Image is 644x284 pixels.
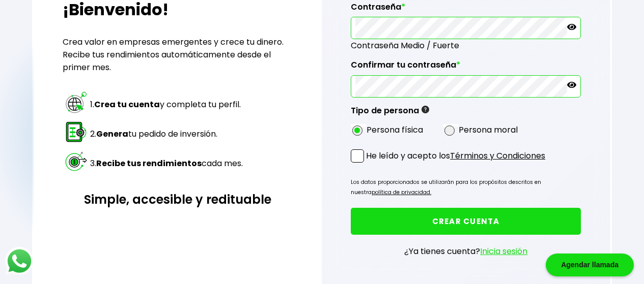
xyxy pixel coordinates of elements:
[5,247,34,275] img: logos_whatsapp-icon.242b2217.svg
[372,188,431,196] a: política de privacidad.
[459,123,518,136] label: Persona moral
[351,106,429,121] label: Tipo de persona
[450,150,545,162] a: Términos y Condiciones
[351,2,581,17] label: Contraseña
[63,36,293,74] p: Crea valor en empresas emergentes y crece tu dinero. Recibe tus rendimientos automáticamente desd...
[404,245,527,258] p: ¿Ya tienes cuenta?
[546,254,634,276] div: Agendar llamada
[63,191,293,208] h3: Simple, accesible y redituable
[90,119,243,148] td: 2. tu pedido de inversión.
[351,177,581,198] p: Los datos proporcionados se utilizarán para los propósitos descritos en nuestra
[96,128,128,140] strong: Genera
[480,245,527,257] a: Inicia sesión
[367,123,423,136] label: Persona física
[90,149,243,177] td: 3. cada mes.
[64,149,88,173] img: paso 3
[351,60,581,75] label: Confirmar tu contraseña
[64,90,88,114] img: paso 1
[90,90,243,118] td: 1. y completa tu perfil.
[366,149,545,162] p: He leído y acepto los
[351,39,581,52] span: Contraseña Medio / Fuerte
[64,120,88,144] img: paso 2
[422,106,429,113] img: gfR76cHglkPwleuBLjWdxeZVvX9Wp6JBDmjRYY8JYDQn16A2ICN00zLTgIroGa6qie5tIuWH7V3AapTKqzv+oMZsGfMUqL5JM...
[351,208,581,235] button: CREAR CUENTA
[94,99,160,110] strong: Crea tu cuenta
[96,157,202,169] strong: Recibe tus rendimientos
